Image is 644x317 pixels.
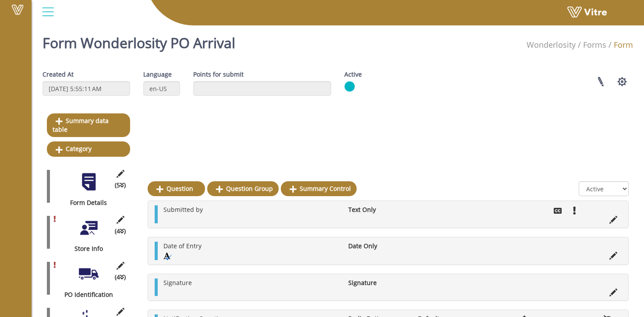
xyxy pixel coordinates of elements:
a: Question [148,181,205,196]
li: Form [606,39,633,51]
span: (5 ) [115,181,126,190]
a: Forms [583,39,606,50]
label: Created At [42,70,74,79]
a: Category [47,141,130,156]
div: PO Identification [47,290,124,299]
span: Date of Entry [163,242,202,250]
span: Signature [163,278,192,287]
label: Points for submit [193,70,244,79]
a: Summary data table [47,113,130,137]
a: Question Group [207,181,279,196]
span: 407 [527,39,576,50]
span: (4 ) [115,273,126,282]
span: (4 ) [115,227,126,236]
label: Active [344,70,362,79]
span: Submitted by [163,205,203,214]
div: Store Info [47,244,124,253]
li: Signature [344,278,413,287]
h1: Form Wonderlosity PO Arrival [42,22,235,59]
a: Summary Control [281,181,357,196]
img: yes [344,81,355,92]
div: Form Details [47,198,124,207]
li: Date Only [344,242,413,250]
li: Text Only [344,205,413,214]
label: Language [143,70,172,79]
